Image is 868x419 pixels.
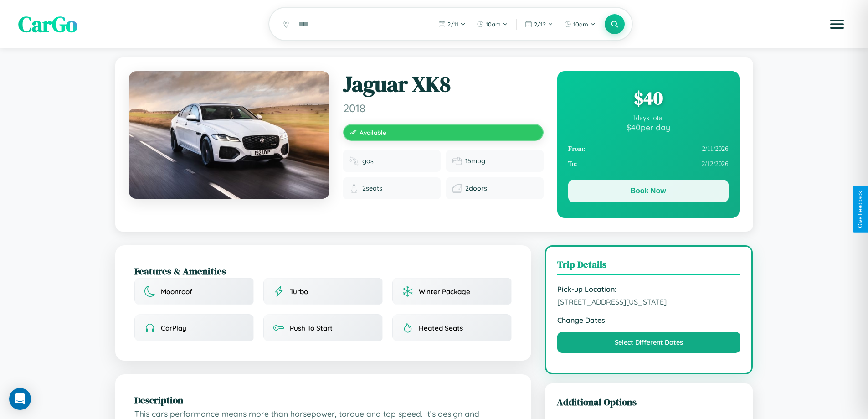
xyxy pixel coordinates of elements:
span: 2 doors [465,184,487,192]
img: Jaguar XK8 2018 [129,71,329,199]
h2: Description [134,393,512,407]
span: Moonroof [161,287,192,296]
img: Fuel efficiency [452,156,462,166]
button: 2/12 [520,17,558,31]
span: gas [362,157,374,165]
span: 15 mpg [465,157,485,165]
button: Open menu [824,11,850,37]
div: Give Feedback [857,191,863,228]
span: 2 / 11 [447,21,458,28]
span: Push To Start [290,324,333,332]
span: Turbo [290,287,308,296]
strong: From: [568,145,586,153]
button: Book Now [568,180,729,202]
span: Heated Seats [419,324,463,332]
span: Available [360,129,386,136]
span: [STREET_ADDRESS][US_STATE] [557,297,741,306]
button: 2/11 [434,17,470,31]
span: 2 / 12 [534,21,546,28]
div: $ 40 [568,86,729,110]
button: 10am [472,17,513,31]
strong: Change Dates: [557,316,741,325]
h3: Additional Options [557,395,741,409]
span: CarPlay [161,324,186,332]
span: 10am [486,21,501,28]
h1: Jaguar XK8 [343,71,544,98]
img: Doors [452,184,462,193]
button: 10am [560,17,600,31]
div: 1 days total [568,114,729,122]
h2: Features & Amenities [134,264,512,278]
div: 2 / 12 / 2026 [568,156,729,171]
h3: Trip Details [557,258,741,275]
span: 10am [573,21,588,28]
img: Fuel type [349,156,359,166]
span: Winter Package [419,287,470,296]
div: $ 40 per day [568,122,729,132]
div: 2 / 11 / 2026 [568,141,729,156]
strong: Pick-up Location: [557,285,741,294]
img: Seats [349,184,359,193]
span: 2 seats [362,184,382,192]
span: 2018 [343,101,544,115]
div: Open Intercom Messenger [9,388,31,410]
span: CarGo [18,9,77,39]
button: Select Different Dates [557,332,741,353]
strong: To: [568,160,577,168]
